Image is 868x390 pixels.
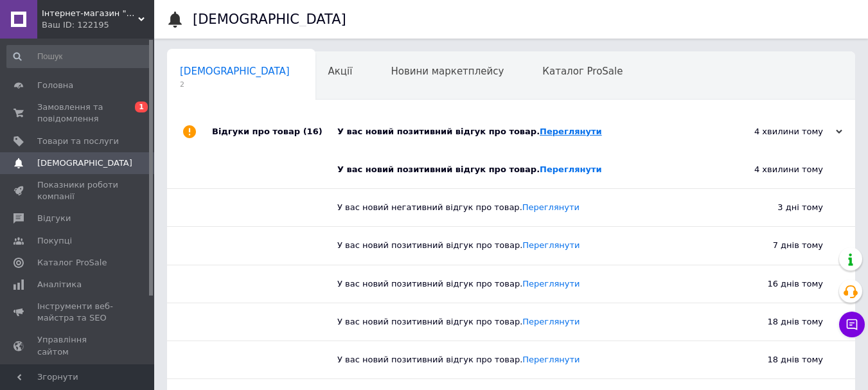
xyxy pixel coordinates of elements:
div: У вас новий позитивний відгук про товар. [337,240,695,251]
span: Інтернет-магазин "Скарби Сходу" - якісні товари із Японії та Кореї [42,8,138,19]
span: Управління сайтом [37,334,119,357]
div: У вас новий позитивний відгук про товар. [337,278,695,290]
a: Переглянути [522,355,580,364]
span: Аналітика [37,279,82,290]
div: Ваш ID: 122195 [42,19,154,31]
a: Переглянути [522,240,580,250]
h1: [DEMOGRAPHIC_DATA] [193,12,346,27]
div: 18 днів тому [695,341,855,378]
div: 4 хвилини тому [714,126,842,137]
span: Замовлення та повідомлення [37,102,119,125]
span: Інструменти веб-майстра та SEO [37,301,119,324]
div: У вас новий позитивний відгук про товар. [337,316,695,328]
div: У вас новий позитивний відгук про товар. [337,164,695,175]
span: 2 [180,80,290,89]
div: 3 дні тому [695,189,855,226]
a: Переглянути [540,127,602,136]
div: У вас новий позитивний відгук про товар. [337,354,695,366]
span: Покупці [37,235,72,247]
span: Каталог ProSale [542,66,623,77]
a: Переглянути [522,202,580,212]
input: Пошук [6,45,152,68]
span: [DEMOGRAPHIC_DATA] [37,157,132,169]
div: 16 днів тому [695,265,855,303]
div: Відгуки про товар [212,112,337,151]
span: Каталог ProSale [37,257,107,269]
a: Переглянути [540,164,602,174]
span: [DEMOGRAPHIC_DATA] [180,66,290,77]
span: Головна [37,80,73,91]
span: 1 [135,102,148,112]
span: Товари та послуги [37,136,119,147]
div: 18 днів тому [695,303,855,341]
div: 4 хвилини тому [695,151,855,188]
div: У вас новий негативний відгук про товар. [337,202,695,213]
div: У вас новий позитивний відгук про товар. [337,126,714,137]
a: Переглянути [522,279,580,288]
a: Переглянути [522,317,580,326]
button: Чат з покупцем [839,312,865,337]
span: Відгуки [37,213,71,224]
span: Акції [328,66,353,77]
span: (16) [303,127,323,136]
div: 7 днів тому [695,227,855,264]
span: Показники роботи компанії [37,179,119,202]
span: Новини маркетплейсу [391,66,504,77]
